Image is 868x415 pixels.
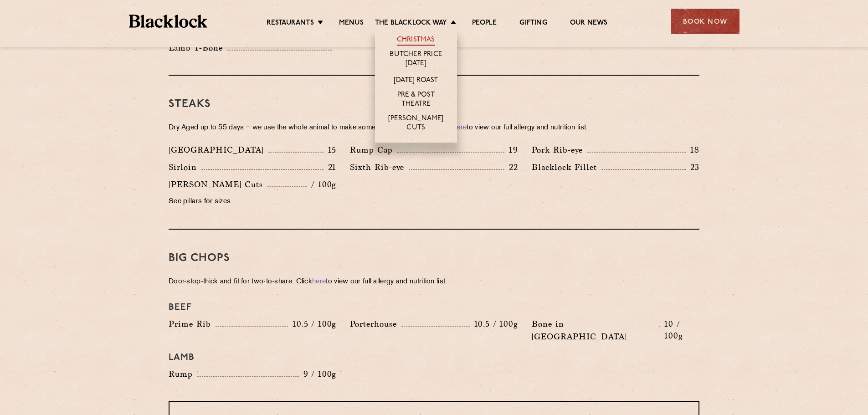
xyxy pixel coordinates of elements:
a: Christmas [397,36,435,46]
p: 10.5 / 100g [470,318,518,330]
p: 21 [324,161,337,173]
p: / 100g [307,179,336,190]
p: [PERSON_NAME] Cuts [169,178,267,191]
p: Dry Aged up to 55 days − we use the whole animal to make something of everything. Click to view o... [169,122,699,134]
p: [GEOGRAPHIC_DATA] [169,143,268,156]
p: Bone in [GEOGRAPHIC_DATA] [532,318,659,343]
p: Sirloin [169,161,201,174]
p: 10.5 / 100g [288,318,336,330]
p: 19 [504,144,518,156]
div: Book Now [671,9,740,34]
p: Rump Cap [350,143,397,156]
a: [PERSON_NAME] Cuts [384,114,448,133]
h3: Big Chops [169,252,699,264]
p: 10 / 100g [660,318,699,342]
a: Restaurants [267,19,314,29]
a: Our News [570,19,608,29]
p: Lamb T-Bone [169,41,227,54]
a: The Blacklock Way [375,19,447,29]
a: Butcher Price [DATE] [384,50,448,69]
p: 15 [324,144,337,156]
p: Door-stop-thick and fit for two-to-share. Click to view our full allergy and nutrition list. [169,276,699,288]
p: Rump [169,368,197,380]
p: Sixth Rib-eye [350,161,409,174]
a: People [472,19,497,29]
a: Pre & Post Theatre [384,91,448,110]
a: Gifting [519,19,547,29]
p: 23 [686,161,699,173]
p: Blacklock Fillet [532,161,601,174]
h4: Lamb [169,352,699,363]
p: Pork Rib-eye [532,143,587,156]
p: 9 / 100g [299,368,337,380]
a: here [312,278,326,285]
a: here [453,124,467,131]
img: BL_Textured_Logo-footer-cropped.svg [129,15,208,28]
a: Menus [339,19,364,29]
h3: Steaks [169,98,699,110]
p: 18 [686,144,699,156]
p: 22 [504,161,518,173]
h4: Beef [169,302,699,313]
a: [DATE] Roast [394,76,438,86]
p: Prime Rib [169,318,216,330]
p: Porterhouse [350,318,401,330]
p: See pillars for sizes [169,195,336,208]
